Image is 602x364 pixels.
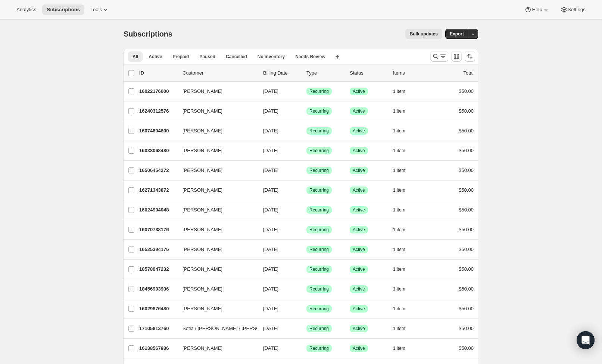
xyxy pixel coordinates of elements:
[410,31,438,37] span: Bulk updates
[178,164,253,176] button: [PERSON_NAME]
[309,306,329,312] span: Recurring
[532,7,542,13] span: Help
[183,246,222,253] span: [PERSON_NAME]
[309,227,329,233] span: Recurring
[178,184,253,196] button: [PERSON_NAME]
[309,148,329,154] span: Recurring
[393,205,414,215] button: 1 item
[139,186,177,194] p: 16271343872
[183,88,222,95] span: [PERSON_NAME]
[393,207,405,213] span: 1 item
[393,284,414,294] button: 1 item
[139,205,474,215] div: 16024994048[PERSON_NAME][DATE]SuccessRecurringSuccessActive1 item$50.00
[459,88,474,94] span: $50.00
[459,306,474,311] span: $50.00
[178,283,253,295] button: [PERSON_NAME]
[353,88,365,94] span: Active
[86,4,114,15] button: Tools
[459,266,474,272] span: $50.00
[139,69,177,77] p: ID
[459,148,474,153] span: $50.00
[178,342,253,354] button: [PERSON_NAME]
[309,88,329,94] span: Recurring
[393,345,405,351] span: 1 item
[139,88,177,95] p: 16022176000
[139,325,177,332] p: 17105813760
[178,105,253,117] button: [PERSON_NAME]
[178,303,253,315] button: [PERSON_NAME]
[183,147,222,154] span: [PERSON_NAME]
[139,107,177,115] p: 16240312576
[309,345,329,351] span: Recurring
[139,165,474,176] div: 16506454272[PERSON_NAME][DATE]SuccessRecurringSuccessActive1 item$50.00
[263,167,278,173] span: [DATE]
[263,128,278,134] span: [DATE]
[47,7,80,13] span: Subscriptions
[139,323,474,334] div: 17105813760Sofia / [PERSON_NAME] / [PERSON_NAME][DATE]SuccessRecurringSuccessActive1 item$50.00
[520,4,554,15] button: Help
[353,247,365,252] span: Active
[353,345,365,351] span: Active
[139,343,474,354] div: 16138567936[PERSON_NAME][DATE]SuccessRecurringSuccessActive1 item$50.00
[350,69,387,77] p: Status
[139,246,177,253] p: 16525394176
[405,29,442,39] button: Bulk updates
[459,326,474,331] span: $50.00
[183,345,222,352] span: [PERSON_NAME]
[465,51,475,62] button: Sort the results
[451,51,462,62] button: Customize table column order and visibility
[178,85,253,97] button: [PERSON_NAME]
[459,187,474,193] span: $50.00
[172,54,189,60] span: Prepaid
[263,148,278,153] span: [DATE]
[393,304,414,314] button: 1 item
[353,187,365,193] span: Active
[393,148,405,154] span: 1 item
[263,69,300,77] p: Billing Date
[306,69,344,77] div: Type
[393,247,405,252] span: 1 item
[183,186,222,194] span: [PERSON_NAME]
[393,165,414,176] button: 1 item
[309,207,329,213] span: Recurring
[459,207,474,213] span: $50.00
[263,207,278,213] span: [DATE]
[459,286,474,292] span: $50.00
[353,266,365,272] span: Active
[183,325,281,332] span: Sofia / [PERSON_NAME] / [PERSON_NAME]
[16,7,36,13] span: Analytics
[139,69,474,77] div: IDCustomerBilling DateTypeStatusItemsTotal
[263,227,278,232] span: [DATE]
[459,247,474,252] span: $50.00
[139,284,474,294] div: 18456903936[PERSON_NAME][DATE]SuccessRecurringSuccessActive1 item$50.00
[139,106,474,116] div: 16240312576[PERSON_NAME][DATE]SuccessRecurringSuccessActive1 item$50.00
[139,127,177,135] p: 16074604800
[393,108,405,114] span: 1 item
[139,86,474,97] div: 16022176000[PERSON_NAME][DATE]SuccessRecurringSuccessActive1 item$50.00
[263,326,278,331] span: [DATE]
[393,227,405,233] span: 1 item
[430,51,448,62] button: Search and filter results
[263,247,278,252] span: [DATE]
[139,244,474,255] div: 16525394176[PERSON_NAME][DATE]SuccessRecurringSuccessActive1 item$50.00
[139,305,177,313] p: 16029876480
[139,264,474,274] div: 18578047232[PERSON_NAME][DATE]SuccessRecurringSuccessActive1 item$50.00
[309,108,329,114] span: Recurring
[295,54,325,60] span: Needs Review
[459,345,474,351] span: $50.00
[183,127,222,135] span: [PERSON_NAME]
[258,54,285,60] span: No inventory
[309,247,329,252] span: Recurring
[353,306,365,312] span: Active
[353,148,365,154] span: Active
[309,326,329,332] span: Recurring
[459,167,474,173] span: $50.00
[263,345,278,351] span: [DATE]
[393,286,405,292] span: 1 item
[464,69,474,77] p: Total
[393,128,405,134] span: 1 item
[183,285,222,293] span: [PERSON_NAME]
[393,126,414,136] button: 1 item
[309,167,329,173] span: Recurring
[183,305,222,313] span: [PERSON_NAME]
